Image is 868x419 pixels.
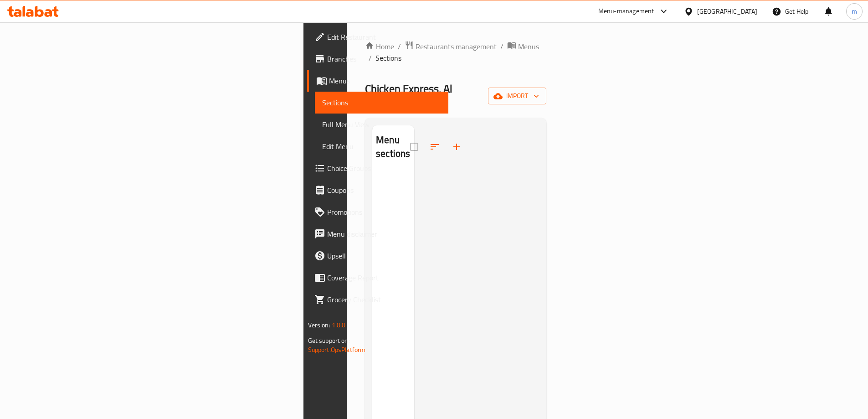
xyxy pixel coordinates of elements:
[446,136,467,158] button: Add section
[365,41,546,63] nav: breadcrumb
[518,41,539,52] span: Menus
[332,319,346,331] span: 1.0.0
[315,114,448,135] a: Full Menu View
[307,157,448,179] a: Choice Groups
[327,53,441,64] span: Branches
[307,179,448,201] a: Coupons
[307,223,448,245] a: Menu disclaimer
[327,163,441,174] span: Choice Groups
[327,228,441,239] span: Menu disclaimer
[307,267,448,289] a: Coverage Report
[327,207,441,217] span: Promotions
[322,119,441,130] span: Full Menu View
[697,6,757,16] div: [GEOGRAPHIC_DATA]
[322,97,441,108] span: Sections
[322,141,441,152] span: Edit Menu
[315,135,448,157] a: Edit Menu
[307,48,448,70] a: Branches
[495,90,539,102] span: import
[327,185,441,196] span: Coupons
[852,6,857,16] span: m
[327,31,441,42] span: Edit Restaurant
[307,201,448,223] a: Promotions
[307,70,448,92] a: Menus
[327,272,441,283] span: Coverage Report
[488,88,546,104] button: import
[327,250,441,261] span: Upsell
[308,335,350,347] span: Get support on:
[329,75,441,86] span: Menus
[308,319,330,331] span: Version:
[507,41,539,52] a: Menus
[416,41,497,52] span: Restaurants management
[308,344,366,356] a: Support.OpsPlatform
[315,92,448,114] a: Sections
[405,41,497,52] a: Restaurants management
[307,26,448,48] a: Edit Restaurant
[500,41,503,52] li: /
[307,245,448,267] a: Upsell
[327,294,441,305] span: Grocery Checklist
[598,6,654,17] div: Menu-management
[372,169,414,176] nav: Menu sections
[307,289,448,310] a: Grocery Checklist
